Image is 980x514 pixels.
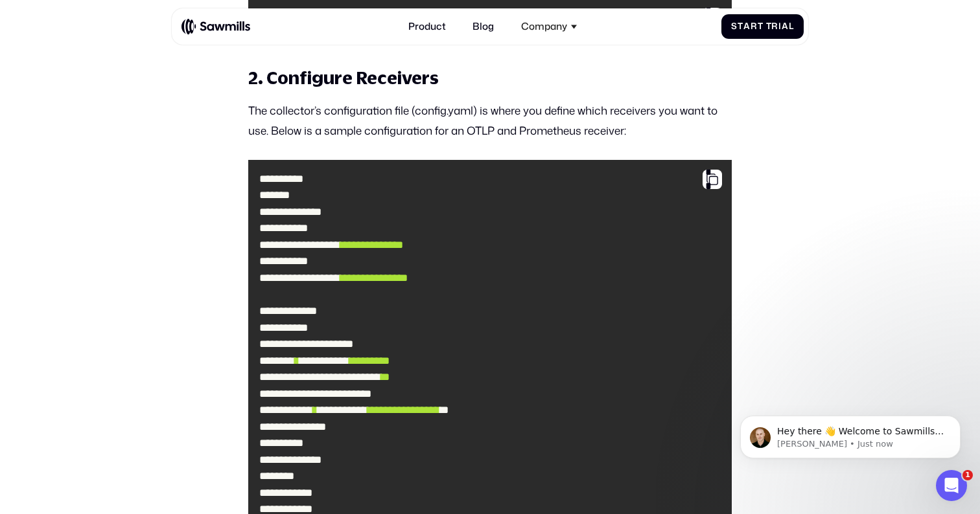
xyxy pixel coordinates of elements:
p: The collector’s configuration file (config.yaml) is where you define which receivers you want to ... [248,100,732,140]
span: t [738,21,743,32]
span: S [731,21,738,32]
span: l [789,21,794,32]
iframe: Intercom notifications message [721,388,980,479]
iframe: Intercom live chat [936,470,967,501]
span: T [766,21,772,32]
span: a [743,21,751,32]
div: Company [521,21,567,32]
span: i [778,21,782,32]
strong: 2. Configure Receivers [248,67,439,88]
span: 1 [962,470,973,480]
span: r [771,21,778,32]
a: StartTrial [721,14,804,39]
a: Product [401,14,454,40]
a: Blog [465,14,502,40]
div: Company [514,14,584,40]
span: r [751,21,758,32]
span: a [782,21,789,32]
span: t [758,21,764,32]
